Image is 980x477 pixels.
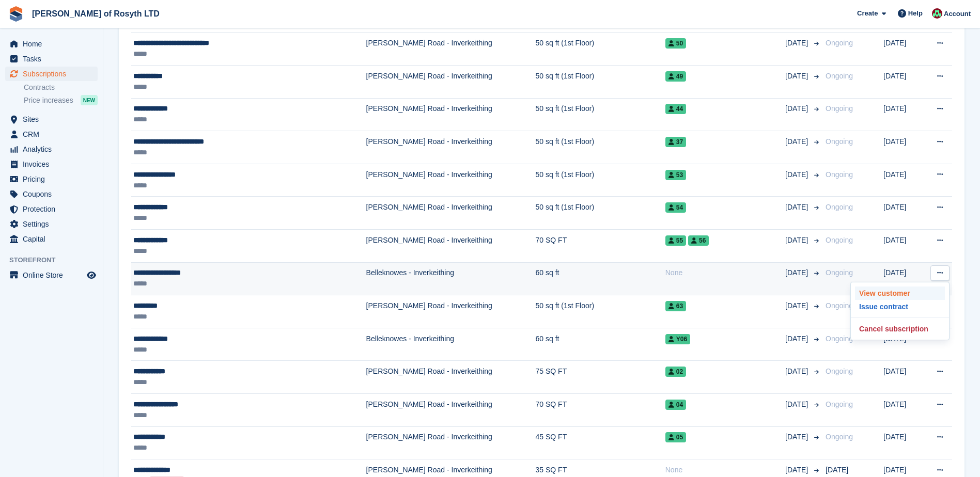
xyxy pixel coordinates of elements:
span: Ongoing [826,170,853,179]
span: 49 [665,71,686,82]
span: [DATE] [785,71,810,82]
a: menu [5,172,98,186]
span: [DATE] [785,300,810,311]
td: [DATE] [883,361,923,394]
p: Cancel subscription [855,322,945,336]
span: 44 [665,104,686,114]
td: [PERSON_NAME] Road - Inverkeithing [366,230,536,263]
a: menu [5,268,98,282]
span: Ongoing [826,104,853,113]
span: Create [857,8,878,19]
span: Ongoing [826,137,853,146]
span: 53 [665,170,686,180]
span: Invoices [23,157,85,171]
span: [DATE] [785,202,810,213]
a: menu [5,217,98,231]
a: Contracts [24,83,98,92]
img: stora-icon-8386f47178a22dfd0bd8f6a31ec36ba5ce8667c1dd55bd0f319d3a0aa187defe.svg [8,6,24,22]
a: menu [5,67,98,81]
span: Sites [23,112,85,126]
td: Belleknowes - Inverkeithing [366,262,536,295]
td: [DATE] [883,131,923,164]
a: menu [5,232,98,246]
td: [DATE] [883,197,923,230]
img: Anne Thomson [932,8,942,19]
td: [PERSON_NAME] Road - Inverkeithing [366,66,536,99]
td: [PERSON_NAME] Road - Inverkeithing [366,131,536,164]
a: menu [5,142,98,156]
td: 50 sq ft (1st Floor) [536,66,665,99]
a: menu [5,52,98,66]
td: [PERSON_NAME] Road - Inverkeithing [366,394,536,427]
td: [DATE] [883,262,923,295]
span: Ongoing [826,301,853,310]
span: CRM [23,127,85,141]
td: 60 sq ft [536,328,665,361]
span: Ongoing [826,335,853,343]
td: 70 SQ FT [536,394,665,427]
a: View customer [855,287,945,300]
td: 50 sq ft (1st Floor) [536,98,665,131]
span: [DATE] [785,136,810,147]
span: Account [944,9,971,19]
span: Y06 [665,334,690,344]
span: Online Store [23,268,85,282]
span: Ongoing [826,72,853,80]
span: Help [908,8,923,19]
span: Coupons [23,187,85,201]
td: Belleknowes - Inverkeithing [366,328,536,361]
span: [DATE] [785,432,810,442]
span: Protection [23,202,85,216]
span: [DATE] [785,169,810,180]
span: [DATE] [785,465,810,475]
span: Ongoing [826,400,853,408]
td: [DATE] [883,230,923,263]
span: [DATE] [785,235,810,246]
span: 55 [665,235,686,246]
span: 37 [665,137,686,147]
div: None [665,267,785,278]
td: [DATE] [883,328,923,361]
span: Ongoing [826,39,853,47]
span: Price increases [24,96,73,105]
a: menu [5,202,98,216]
a: Price increases NEW [24,94,98,106]
span: 50 [665,38,686,49]
div: None [665,465,785,475]
span: 05 [665,432,686,442]
span: [DATE] [785,103,810,114]
td: 45 SQ FT [536,426,665,459]
td: [PERSON_NAME] Road - Inverkeithing [366,98,536,131]
span: Ongoing [826,367,853,375]
span: Subscriptions [23,67,85,81]
span: Tasks [23,52,85,66]
span: Analytics [23,142,85,156]
td: [DATE] [883,98,923,131]
span: Pricing [23,172,85,186]
td: 70 SQ FT [536,230,665,263]
td: [DATE] [883,426,923,459]
span: Capital [23,232,85,246]
a: menu [5,187,98,201]
span: Ongoing [826,236,853,244]
span: [DATE] [785,267,810,278]
td: [PERSON_NAME] Road - Inverkeithing [366,164,536,197]
span: 04 [665,400,686,410]
span: Ongoing [826,433,853,441]
span: [DATE] [785,38,810,49]
td: 50 sq ft (1st Floor) [536,33,665,66]
td: 50 sq ft (1st Floor) [536,197,665,230]
td: [DATE] [883,33,923,66]
td: [PERSON_NAME] Road - Inverkeithing [366,295,536,328]
a: menu [5,157,98,171]
td: [PERSON_NAME] Road - Inverkeithing [366,33,536,66]
td: 50 sq ft (1st Floor) [536,295,665,328]
span: [DATE] [785,366,810,377]
span: Settings [23,217,85,231]
a: menu [5,112,98,126]
span: [DATE] [785,333,810,344]
span: 54 [665,202,686,213]
span: [DATE] [826,466,848,474]
td: 50 sq ft (1st Floor) [536,164,665,197]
